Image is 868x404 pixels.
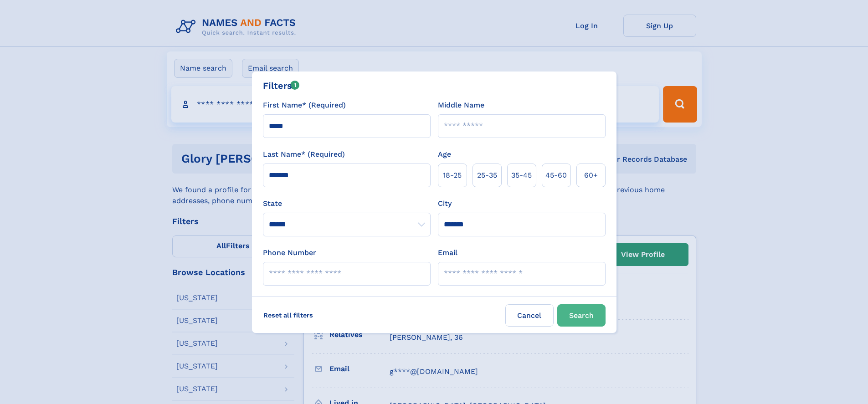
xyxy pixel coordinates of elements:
label: Email [438,247,457,258]
label: State [263,198,431,209]
label: First Name* (Required) [263,100,346,111]
button: Search [557,304,606,327]
label: Cancel [505,304,554,327]
label: Middle Name [438,100,484,111]
label: Age [438,149,451,160]
label: Reset all filters [257,304,319,326]
label: Last Name* (Required) [263,149,345,160]
span: 45‑60 [545,170,567,181]
span: 25‑35 [477,170,497,181]
label: Phone Number [263,247,316,258]
label: City [438,198,452,209]
div: Filters [263,79,300,92]
span: 60+ [584,170,598,181]
span: 35‑45 [511,170,532,181]
span: 18‑25 [443,170,462,181]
